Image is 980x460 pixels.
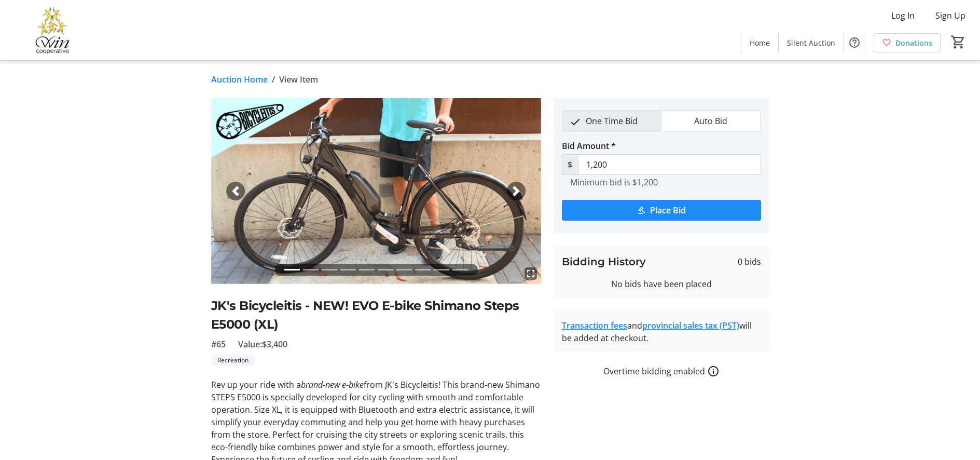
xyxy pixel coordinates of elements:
[579,111,644,131] span: One Time Bid
[844,32,865,53] button: Help
[562,254,646,269] h3: Bidding History
[238,338,287,350] span: Value: $3,400
[211,296,541,334] h2: JK's Bicycleitis - NEW! EVO E-bike Shimano Steps E5000 (XL)
[874,33,941,52] a: Donations
[927,7,974,24] button: Sign Up
[779,33,844,52] a: Silent Auction
[741,33,778,52] a: Home
[650,204,686,217] span: Place Bid
[787,37,835,48] span: Silent Auction
[891,9,915,22] span: Log In
[642,320,739,331] a: provincial sales tax (PST)
[949,33,968,51] button: Cart
[883,7,923,24] button: Log In
[738,255,761,268] span: 0 bids
[562,200,761,221] button: Place Bid
[211,338,226,350] span: #65
[562,278,761,290] div: No bids have been placed
[211,98,541,284] img: Image
[935,9,965,22] span: Sign Up
[707,365,720,377] a: How overtime bidding works for silent auctions
[562,140,616,152] label: Bid Amount *
[562,320,627,331] a: Transaction fees
[562,319,761,344] div: and will be added at checkout.
[562,154,578,175] span: $
[570,177,658,187] tr-hint: Minimum bid is $1,200
[750,37,770,48] span: Home
[301,379,364,390] em: brand-new e-bike
[554,365,769,377] div: Overtime bidding enabled
[688,111,734,131] span: Auto Bid
[211,73,268,86] a: Auction Home
[279,73,318,86] span: View Item
[6,4,99,56] img: Victoria Women In Need Community Cooperative's Logo
[524,267,537,280] mat-icon: fullscreen
[211,355,255,366] tr-label-badge: Recreation
[895,37,932,48] span: Donations
[272,73,275,86] span: /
